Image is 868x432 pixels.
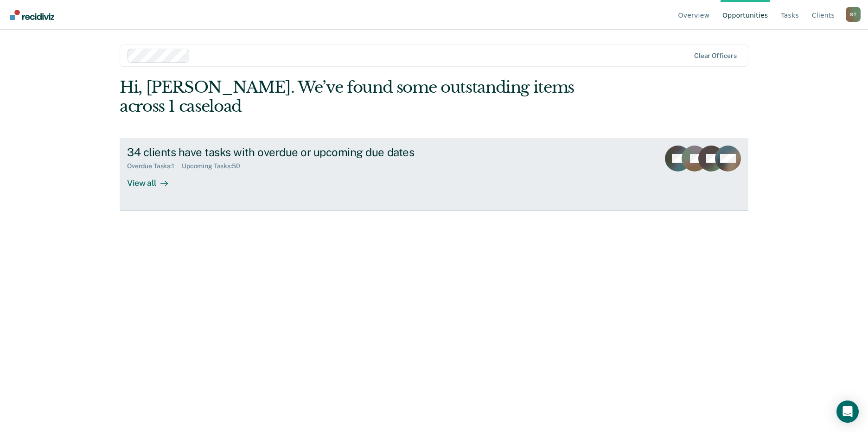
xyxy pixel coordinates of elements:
a: 34 clients have tasks with overdue or upcoming due datesOverdue Tasks:1Upcoming Tasks:50View all [120,138,748,211]
div: Clear officers [694,52,737,60]
img: Recidiviz [10,10,54,20]
div: 34 clients have tasks with overdue or upcoming due dates [127,146,453,159]
div: Upcoming Tasks : 50 [182,162,248,170]
button: Profile dropdown button [846,7,861,22]
div: Overdue Tasks : 1 [127,162,182,170]
div: Hi, [PERSON_NAME]. We’ve found some outstanding items across 1 caseload [120,78,623,116]
div: S T [846,7,861,22]
div: View all [127,170,179,188]
div: Open Intercom Messenger [836,400,859,423]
